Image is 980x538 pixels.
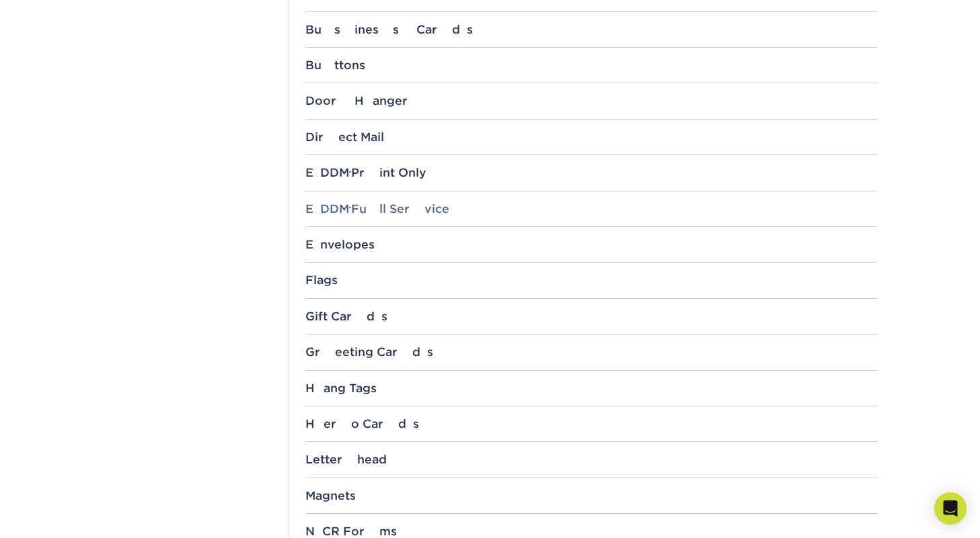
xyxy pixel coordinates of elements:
[305,525,878,538] div: NCR Forms
[349,170,351,176] small: ®
[305,238,878,251] div: Envelopes
[305,166,878,179] div: EDDM Print Only
[305,417,878,431] div: Hero Cards
[305,130,878,144] div: Direct Mail
[305,453,878,466] div: Letterhead
[305,94,878,107] div: Door Hanger
[305,345,878,359] div: Greeting Cards
[305,273,878,287] div: Flags
[305,489,878,502] div: Magnets
[934,492,967,525] div: Open Intercom Messenger
[305,58,878,72] div: Buttons
[305,202,878,216] div: EDDM Full Service
[305,23,878,36] div: Business Cards
[305,382,878,395] div: Hang Tags
[349,206,351,212] small: ®
[305,310,878,323] div: Gift Cards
